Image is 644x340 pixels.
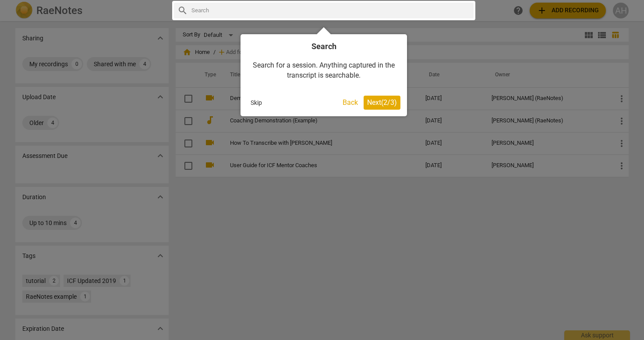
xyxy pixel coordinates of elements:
[339,96,361,110] button: Back
[247,41,400,52] h4: Search
[364,96,400,110] button: Next
[367,98,397,107] span: Next ( 2 / 3 )
[247,52,400,89] div: Search for a session. Anything captured in the transcript is searchable.
[247,96,265,109] button: Skip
